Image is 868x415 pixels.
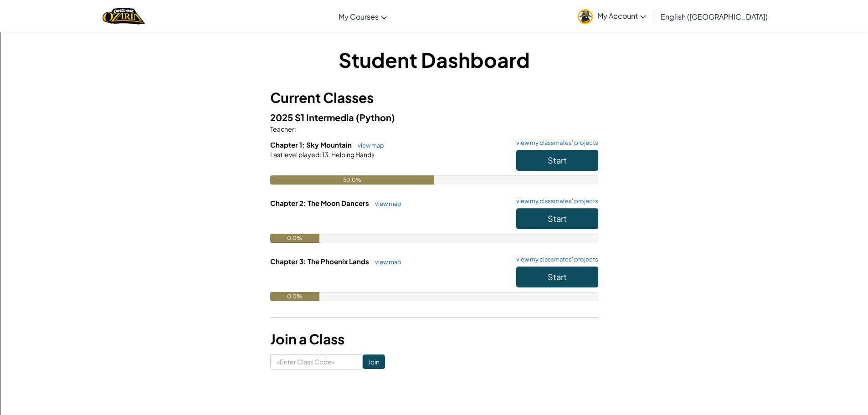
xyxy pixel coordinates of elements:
a: English ([GEOGRAPHIC_DATA]) [656,4,772,29]
a: My Account [573,2,651,31]
a: Ozaria by CodeCombat logo [103,7,145,26]
span: My Account [597,11,646,20]
span: My Courses [339,12,379,21]
span: English ([GEOGRAPHIC_DATA]) [661,12,768,21]
a: My Courses [334,4,391,29]
img: avatar [578,9,593,24]
img: Home [103,7,145,26]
